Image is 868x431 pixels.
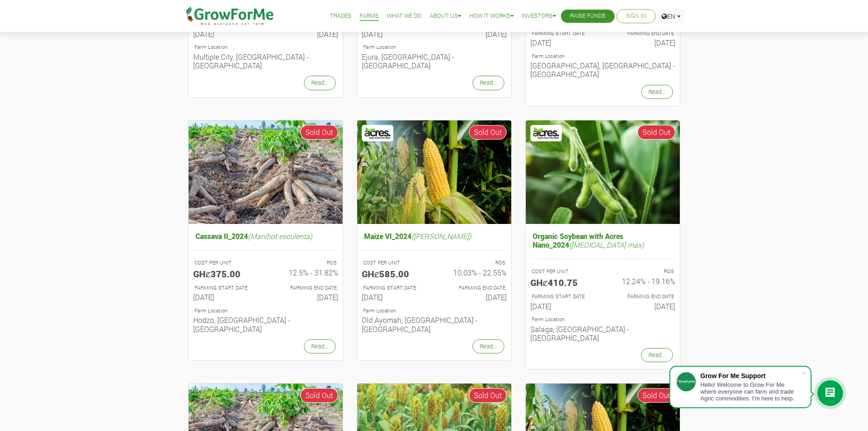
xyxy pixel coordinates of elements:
[657,9,685,23] a: EN
[611,268,674,275] p: ROS
[532,126,561,140] img: Acres Nano
[387,11,421,21] a: What We Do
[193,30,259,38] h6: [DATE]
[430,11,461,21] a: About Us
[610,277,675,286] h6: 12.24% - 19.16%
[442,259,505,267] p: ROS
[530,229,675,251] h5: Organic Soybean with Acres Nano_2024
[611,30,674,37] p: FARMING END DATE
[442,284,505,292] p: FARMING END DATE
[363,307,505,315] p: Location of Farm
[193,316,338,333] h6: Hodzo, [GEOGRAPHIC_DATA] - [GEOGRAPHIC_DATA]
[304,76,336,90] a: Read...
[195,259,257,267] p: COST PER UNIT
[362,316,507,333] h6: Old Ayomah, [GEOGRAPHIC_DATA] - [GEOGRAPHIC_DATA]
[441,30,507,38] h6: [DATE]
[522,11,556,21] a: Investors
[610,38,675,47] h6: [DATE]
[626,11,646,21] a: Sign In
[362,52,507,70] h6: Ejura, [GEOGRAPHIC_DATA] - [GEOGRAPHIC_DATA]
[362,268,427,279] h5: GHȼ585.00
[189,120,343,224] img: growforme image
[469,388,507,403] span: Sold Out
[195,284,257,292] p: FARMING START DATE
[195,307,337,315] p: Location of Farm
[700,381,801,402] div: Hello! Welcome to Grow For Me where everyone can farm and trade Agric commodities. I'm here to help.
[362,229,507,243] h5: Maize VI_2024
[473,339,504,353] a: Read...
[532,316,674,323] p: Location of Farm
[193,293,259,301] h6: [DATE]
[530,325,675,342] h6: Salaga, [GEOGRAPHIC_DATA] - [GEOGRAPHIC_DATA]
[530,277,596,288] h5: GHȼ410.75
[330,11,351,21] a: Trades
[469,125,507,140] span: Sold Out
[441,268,507,277] h6: 10.03% - 22.55%
[362,30,427,38] h6: [DATE]
[363,43,505,51] p: Location of Farm
[272,30,338,38] h6: [DATE]
[272,293,338,301] h6: [DATE]
[300,388,338,403] span: Sold Out
[362,293,427,301] h6: [DATE]
[441,293,507,301] h6: [DATE]
[274,259,337,267] p: ROS
[530,61,675,78] h6: [GEOGRAPHIC_DATA], [GEOGRAPHIC_DATA] - [GEOGRAPHIC_DATA]
[360,11,379,21] a: Farms
[530,38,596,47] h6: [DATE]
[610,302,675,311] h6: [DATE]
[569,240,644,249] i: ([MEDICAL_DATA] max)
[473,76,504,90] a: Read...
[611,293,674,301] p: FARMING END DATE
[641,85,673,99] a: Read...
[193,229,338,243] h5: Cassava II_2024
[641,348,673,362] a: Read...
[195,43,337,51] p: Location of Farm
[248,231,312,241] i: (Manihot esculenta)
[363,126,392,140] img: Acres Nano
[193,268,259,279] h5: GHȼ375.00
[637,388,675,403] span: Sold Out
[526,120,680,224] img: growforme image
[469,11,514,21] a: How it Works
[272,268,338,277] h6: 12.5% - 31.82%
[304,339,336,353] a: Read...
[363,284,426,292] p: FARMING START DATE
[637,125,675,140] span: Sold Out
[570,11,606,21] a: Raise Funds
[530,302,596,311] h6: [DATE]
[411,231,471,241] i: ([PERSON_NAME])
[274,284,337,292] p: FARMING END DATE
[363,259,426,267] p: COST PER UNIT
[300,125,338,140] span: Sold Out
[532,30,595,37] p: FARMING START DATE
[532,52,674,60] p: Location of Farm
[193,52,338,70] h6: Multiple City, [GEOGRAPHIC_DATA] - [GEOGRAPHIC_DATA]
[700,372,801,379] div: Grow For Me Support
[532,268,595,275] p: COST PER UNIT
[532,293,595,301] p: FARMING START DATE
[357,120,511,224] img: growforme image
